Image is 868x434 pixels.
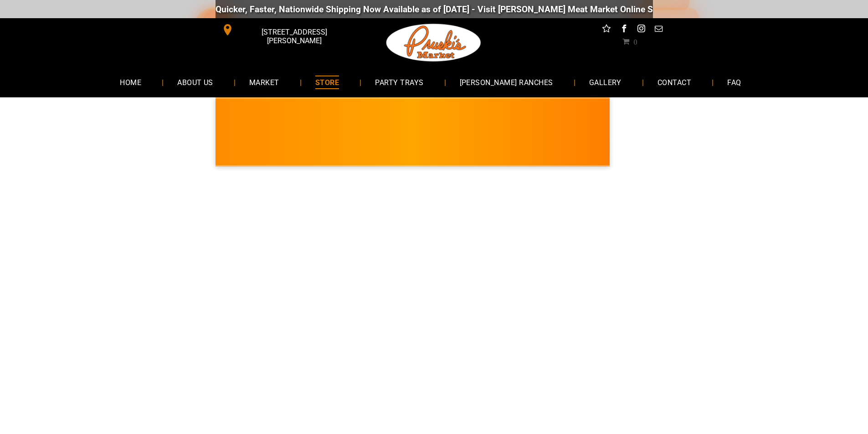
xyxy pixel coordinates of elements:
span: [PERSON_NAME] MARKET [607,138,786,153]
img: Pruski-s+Market+HQ+Logo2-1920w.png [385,18,483,67]
a: Social network [601,23,612,37]
a: instagram [635,23,647,37]
a: [STREET_ADDRESS][PERSON_NAME] [216,23,355,37]
div: Quicker, Faster, Nationwide Shipping Now Available as of [DATE] - Visit [PERSON_NAME] Meat Market... [213,4,765,15]
a: GALLERY [575,70,635,94]
a: email [652,23,664,37]
a: [PERSON_NAME] RANCHES [446,70,567,94]
a: facebook [618,23,630,37]
a: PARTY TRAYS [361,70,437,94]
a: HOME [106,70,155,94]
a: FAQ [714,70,755,94]
span: [STREET_ADDRESS][PERSON_NAME] [235,23,353,50]
a: CONTACT [644,70,705,94]
a: STORE [302,70,353,94]
a: MARKET [236,70,293,94]
span: 0 [633,38,637,45]
a: ABOUT US [164,70,227,94]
